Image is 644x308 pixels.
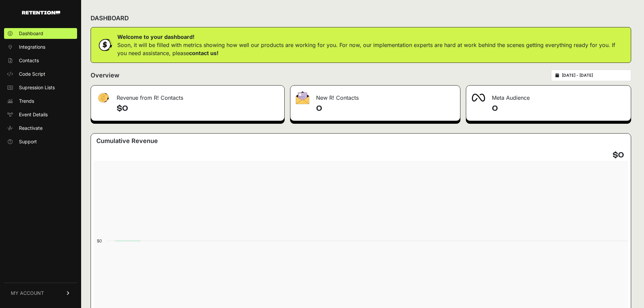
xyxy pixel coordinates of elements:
text: $0 [97,238,102,243]
h2: Overview [91,71,119,80]
h4: $0 [613,150,624,161]
span: Reactivate [19,125,43,132]
a: Support [4,136,77,147]
div: Revenue from R! Contacts [91,86,284,106]
h3: Cumulative Revenue [96,136,158,146]
div: Meta Audience [466,86,631,106]
a: Trends [4,96,77,106]
p: Soon, it will be filled with metrics showing how well our products are working for you. For now, ... [117,41,625,57]
h4: 0 [316,103,454,114]
span: Code Script [19,71,45,77]
span: Dashboard [19,30,43,37]
a: Contacts [4,55,77,66]
img: fa-meta-2f981b61bb99beabf952f7030308934f19ce035c18b003e963880cc3fabeebb7.png [472,94,485,102]
a: contact us! [189,50,218,56]
a: Code Script [4,69,77,79]
span: Contacts [19,57,39,64]
div: New R! Contacts [290,86,460,106]
span: Trends [19,98,34,104]
a: Dashboard [4,28,77,39]
h2: DASHBOARD [91,14,129,23]
span: Support [19,138,37,145]
a: Supression Lists [4,82,77,93]
img: dollar-coin-05c43ed7efb7bc0c12610022525b4bbbb207c7efeef5aecc26f025e68dcafac9.png [96,37,113,53]
img: fa-envelope-19ae18322b30453b285274b1b8af3d052b27d846a4fbe8435d1a52b978f639a2.png [296,91,309,104]
span: MY ACCOUNT [11,290,44,297]
strong: Welcome to your dashboard! [117,33,194,40]
h4: $0 [117,103,279,114]
span: Supression Lists [19,84,55,91]
a: Event Details [4,109,77,120]
h4: 0 [492,103,625,114]
a: MY ACCOUNT [4,283,77,303]
img: Retention.com [22,11,60,15]
span: Event Details [19,111,48,118]
a: Reactivate [4,123,77,134]
span: Integrations [19,44,45,50]
a: Integrations [4,42,77,52]
img: fa-dollar-13500eef13a19c4ab2b9ed9ad552e47b0d9fc28b02b83b90ba0e00f96d6372e9.png [96,91,110,104]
